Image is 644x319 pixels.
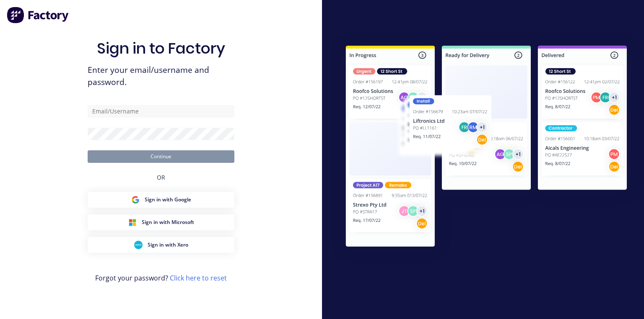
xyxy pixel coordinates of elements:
[88,192,234,208] button: Google Sign inSign in with Google
[88,150,234,163] button: Continue
[97,39,225,57] h1: Sign in to Factory
[157,163,165,192] div: OR
[88,237,234,253] button: Xero Sign inSign in with Xero
[88,64,234,88] span: Enter your email/username and password.
[7,7,70,23] img: Factory
[134,241,143,249] img: Xero Sign in
[329,30,644,265] img: Sign in
[95,273,227,283] span: Forgot your password?
[170,273,227,283] a: Click here to reset
[128,218,137,226] img: Microsoft Sign in
[142,219,194,226] span: Sign in with Microsoft
[88,214,234,230] button: Microsoft Sign inSign in with Microsoft
[145,196,191,203] span: Sign in with Google
[131,196,140,204] img: Google Sign in
[88,105,234,118] input: Email/Username
[148,241,188,249] span: Sign in with Xero
[615,291,636,311] iframe: Intercom live chat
